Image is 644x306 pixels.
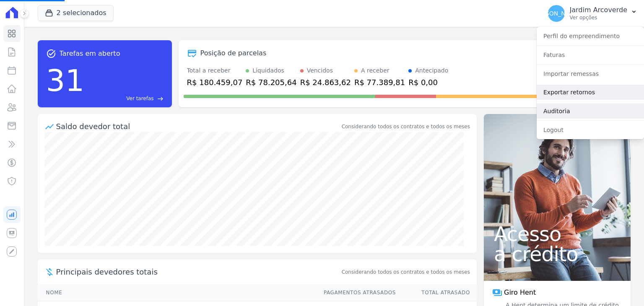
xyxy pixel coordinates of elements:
div: Posição de parcelas [200,48,267,58]
div: Liquidados [252,66,284,75]
div: A receber [361,66,390,75]
span: Tarefas em aberto [60,49,120,59]
div: Antecipado [415,66,448,75]
span: Principais devedores totais [56,266,340,277]
a: Ver tarefas east [88,95,163,102]
span: [PERSON_NAME] [532,10,580,16]
div: R$ 180.459,07 [187,77,243,88]
th: Total Atrasado [396,284,477,301]
div: R$ 78.205,64 [246,77,296,88]
a: Importar remessas [537,66,644,81]
span: Acesso [494,224,621,244]
span: east [157,96,164,102]
span: task_alt [46,49,56,59]
a: Logout [537,122,644,137]
div: Vencidos [307,66,333,75]
a: Exportar retornos [537,85,644,100]
div: R$ 77.389,81 [354,77,405,88]
span: Giro Hent [504,288,536,298]
span: a crédito [494,244,621,264]
span: Considerando todos os contratos e todos os meses [342,268,470,276]
p: Ver opções [570,14,627,21]
div: R$ 0,00 [408,77,448,88]
div: Considerando todos os contratos e todos os meses [342,123,470,130]
a: Faturas [537,47,644,62]
th: Nome [38,284,316,301]
div: Total a receber [187,66,243,75]
a: Perfil do empreendimento [537,29,644,44]
div: 31 [46,59,85,102]
button: 2 selecionados [38,5,114,21]
a: Auditoria [537,104,644,119]
div: Saldo devedor total [56,121,340,132]
span: Ver tarefas [126,95,153,102]
p: Jardim Arcoverde [570,6,627,14]
button: [PERSON_NAME] Jardim Arcoverde Ver opções [541,2,644,25]
div: R$ 24.863,62 [300,77,351,88]
th: Pagamentos Atrasados [316,284,396,301]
